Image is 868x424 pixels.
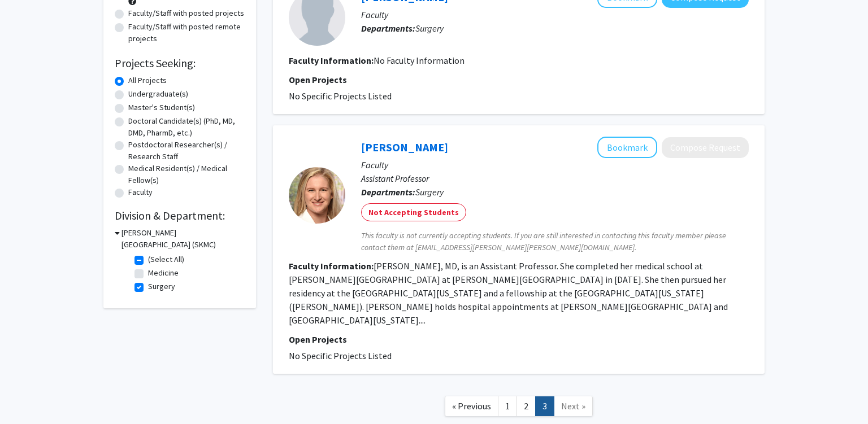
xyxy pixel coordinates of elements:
[289,55,374,66] b: Faculty Information:
[128,186,153,198] label: Faculty
[128,75,167,86] label: All Projects
[289,260,728,326] fg-read-more: [PERSON_NAME], MD, is an Assistant Professor. She completed her medical school at [PERSON_NAME][G...
[445,396,498,416] a: Previous
[361,140,448,154] a: [PERSON_NAME]
[289,90,392,102] span: No Specific Projects Listed
[415,186,444,198] span: Surgery
[289,260,374,272] b: Faculty Information:
[128,102,195,113] label: Master's Student(s)
[289,333,749,346] p: Open Projects
[498,396,517,416] a: 1
[662,137,749,158] button: Compose Request to Heather McMahon
[128,88,188,100] label: Undergraduate(s)
[361,203,466,221] mat-chip: Not Accepting Students
[128,115,245,139] label: Doctoral Candidate(s) (PhD, MD, DMD, PharmD, etc.)
[289,350,392,361] span: No Specific Projects Listed
[535,396,554,416] a: 3
[452,400,491,412] span: « Previous
[361,172,749,185] p: Assistant Professor
[361,158,749,172] p: Faculty
[561,400,585,412] span: Next »
[128,7,244,19] label: Faculty/Staff with posted projects
[148,281,175,292] label: Surgery
[361,230,749,253] span: This faculty is not currently accepting students. If you are still interested in contacting this ...
[128,21,245,45] label: Faculty/Staff with posted remote projects
[148,267,179,279] label: Medicine
[289,73,749,86] p: Open Projects
[115,56,245,70] h2: Projects Seeking:
[554,396,593,416] a: Next Page
[121,227,245,251] h3: [PERSON_NAME][GEOGRAPHIC_DATA] (SKMC)
[517,396,536,416] a: 2
[361,23,415,34] b: Departments:
[597,137,657,158] button: Add Heather McMahon to Bookmarks
[128,163,245,186] label: Medical Resident(s) / Medical Fellow(s)
[415,23,444,34] span: Surgery
[8,373,48,416] iframe: Chat
[115,209,245,222] h2: Division & Department:
[128,139,245,163] label: Postdoctoral Researcher(s) / Research Staff
[361,8,749,21] p: Faculty
[374,55,465,66] span: No Faculty Information
[148,253,184,265] label: (Select All)
[361,186,415,198] b: Departments:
